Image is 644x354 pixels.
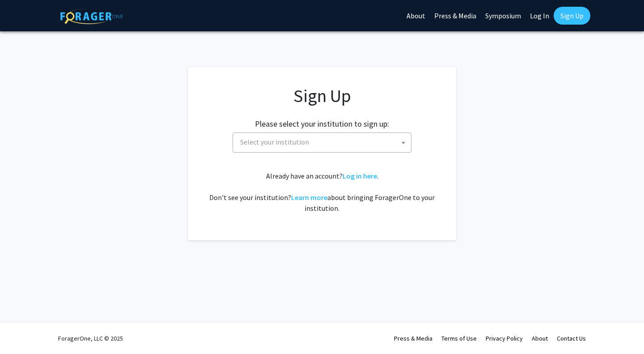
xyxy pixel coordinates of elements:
[554,7,590,25] a: Sign Up
[206,171,438,213] div: Already have an account? . Don't see your institution? about bringing ForagerOne to your institut...
[206,85,438,107] h1: Sign Up
[557,334,586,342] a: Contact Us
[394,334,432,342] a: Press & Media
[58,323,123,354] div: ForagerOne, LLC © 2025
[343,171,377,180] a: Log in here
[237,133,411,151] span: Select your institution
[60,9,123,24] img: ForagerOne Logo
[255,119,389,129] h2: Please select your institution to sign up:
[532,334,548,342] a: About
[291,193,327,202] a: Learn more about bringing ForagerOne to your institution
[233,132,411,153] span: Select your institution
[486,334,523,342] a: Privacy Policy
[441,334,477,342] a: Terms of Use
[240,137,309,146] span: Select your institution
